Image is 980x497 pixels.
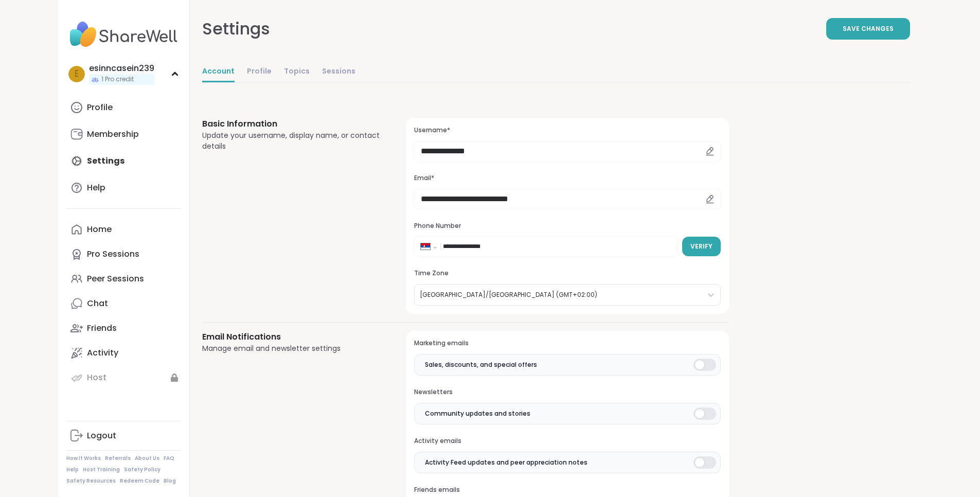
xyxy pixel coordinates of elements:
[682,237,721,256] button: Verify
[202,331,382,343] h3: Email Notifications
[87,102,113,113] div: Profile
[87,298,108,309] div: Chat
[425,409,530,418] span: Community updates and stories
[202,343,382,354] div: Manage email and newsletter settings
[66,477,116,485] a: Safety Resources
[89,63,154,74] div: esinncasein239
[83,466,120,473] a: Host Training
[414,174,720,183] h3: Email*
[87,182,105,193] div: Help
[135,455,159,462] a: About Us
[87,347,118,359] div: Activity
[414,486,720,494] h3: Friends emails
[87,323,117,334] div: Friends
[284,62,310,82] a: Topics
[425,360,537,369] span: Sales, discounts, and special offers
[87,129,139,140] div: Membership
[87,372,106,383] div: Host
[414,222,720,230] h3: Phone Number
[414,126,720,135] h3: Username*
[414,269,720,278] h3: Time Zone
[66,217,181,242] a: Home
[66,341,181,365] a: Activity
[414,388,720,397] h3: Newsletters
[124,466,161,473] a: Safety Policy
[66,267,181,291] a: Peer Sessions
[247,62,272,82] a: Profile
[164,455,174,462] a: FAQ
[66,242,181,267] a: Pro Sessions
[87,224,112,235] div: Home
[843,24,894,33] span: Save Changes
[66,122,181,147] a: Membership
[105,455,131,462] a: Referrals
[75,67,79,81] span: e
[66,175,181,200] a: Help
[690,242,712,251] span: Verify
[120,477,159,485] a: Redeem Code
[101,75,134,84] span: 1 Pro credit
[66,365,181,390] a: Host
[425,458,587,467] span: Activity Feed updates and peer appreciation notes
[87,248,139,260] div: Pro Sessions
[202,62,235,82] a: Account
[414,339,720,348] h3: Marketing emails
[87,430,116,441] div: Logout
[66,95,181,120] a: Profile
[66,316,181,341] a: Friends
[66,455,101,462] a: How It Works
[66,16,181,52] img: ShareWell Nav Logo
[202,16,270,41] div: Settings
[164,477,176,485] a: Blog
[202,118,382,130] h3: Basic Information
[826,18,910,40] button: Save Changes
[66,466,79,473] a: Help
[66,423,181,448] a: Logout
[66,291,181,316] a: Chat
[87,273,144,285] div: Peer Sessions
[322,62,355,82] a: Sessions
[202,130,382,152] div: Update your username, display name, or contact details
[414,437,720,446] h3: Activity emails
